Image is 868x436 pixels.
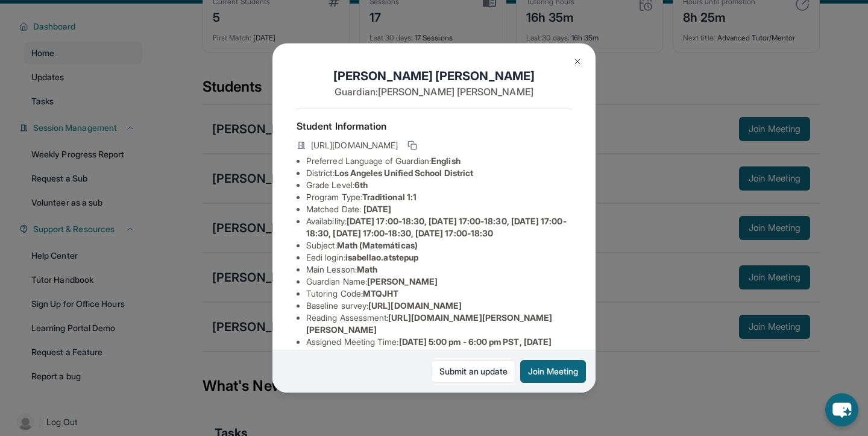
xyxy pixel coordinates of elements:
[431,156,461,166] span: English
[306,155,571,167] li: Preferred Language of Guardian:
[363,204,391,214] span: [DATE]
[337,240,418,250] span: Math (Matemáticas)
[297,84,571,99] p: Guardian: [PERSON_NAME] [PERSON_NAME]
[345,252,418,262] span: isabellao.atstepup
[306,167,571,179] li: District:
[520,360,586,383] button: Join Meeting
[363,288,398,299] span: MTQJHT
[362,192,417,202] span: Traditional 1:1
[357,264,377,274] span: Math
[306,264,571,276] li: Main Lesson :
[573,57,582,66] img: Close Icon
[405,138,420,153] button: Copy link
[306,216,567,238] span: [DATE] 17:00-18:30, [DATE] 17:00-18:30, [DATE] 17:00-18:30, [DATE] 17:00-18:30, [DATE] 17:00-18:30
[306,179,571,191] li: Grade Level:
[368,300,462,311] span: [URL][DOMAIN_NAME]
[306,300,571,312] li: Baseline survey :
[311,139,398,151] span: [URL][DOMAIN_NAME]
[306,276,571,288] li: Guardian Name :
[306,203,571,215] li: Matched Date:
[354,180,368,190] span: 6th
[306,251,571,264] li: Eedi login :
[306,312,571,336] li: Reading Assessment :
[306,336,552,359] span: [DATE] 5:00 pm - 6:00 pm PST, [DATE] 5:00 pm - 6:00 pm PST
[306,336,571,360] li: Assigned Meeting Time :
[306,215,571,239] li: Availability:
[306,312,553,335] span: [URL][DOMAIN_NAME][PERSON_NAME][PERSON_NAME]
[297,68,571,84] h1: [PERSON_NAME] [PERSON_NAME]
[432,360,515,383] a: Submit an update
[306,288,571,300] li: Tutoring Code :
[306,191,571,203] li: Program Type:
[335,168,473,178] span: Los Angeles Unified School District
[367,276,438,286] span: [PERSON_NAME]
[297,119,571,133] h4: Student Information
[825,393,858,426] button: chat-button
[306,239,571,251] li: Subject :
